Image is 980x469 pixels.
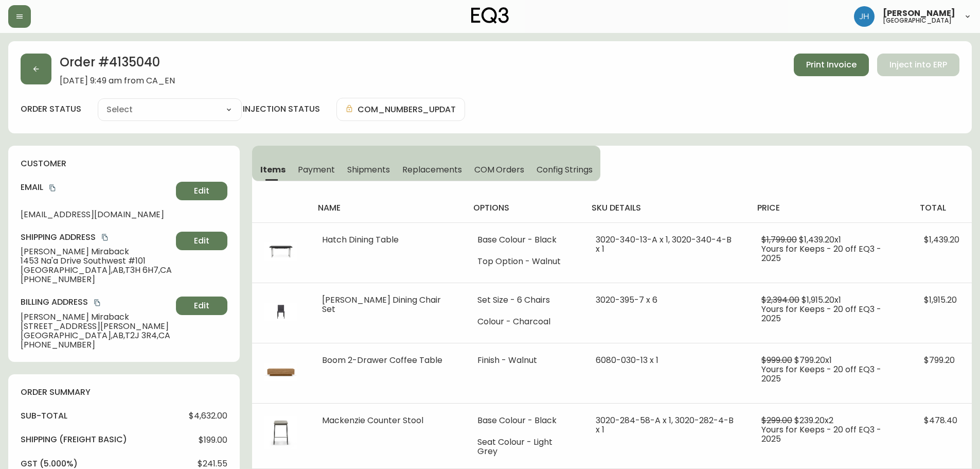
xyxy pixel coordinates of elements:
span: Yours for Keeps - 20 off EQ3 - 2025 [761,243,881,264]
button: copy [92,298,102,308]
span: $1,439.20 [924,234,959,246]
span: Mackenzie Counter Stool [322,414,423,426]
span: $199.00 [199,436,227,445]
li: Colour - Charcoal [477,317,571,326]
button: Edit [176,232,227,250]
span: Shipments [347,164,390,175]
img: 3020-340-MC-400-1-cldltidt12c1j0186pp6vbgkz.jpg [264,235,297,268]
span: Edit [194,185,209,197]
span: [GEOGRAPHIC_DATA] , AB , T3H 6H7 , CA [21,266,172,275]
h4: total [920,202,964,214]
span: [DATE] 9:49 am from CA_EN [60,76,175,85]
span: 1453 Na'a Drive Southwest #101 [21,256,172,266]
span: Edit [194,235,209,247]
span: Hatch Dining Table [322,234,399,246]
h4: order summary [21,387,227,398]
img: 6080-030-13-400-1-cktw0g4ro3yk80146zu9bm408.jpg [264,356,297,389]
h2: Order # 4135040 [60,54,175,76]
span: Edit [194,300,209,311]
span: $478.40 [924,414,957,426]
span: $799.20 [924,354,955,366]
img: logo [471,7,509,24]
span: [STREET_ADDRESS][PERSON_NAME] [21,322,172,331]
h4: price [757,202,903,214]
span: Yours for Keeps - 20 off EQ3 - 2025 [761,363,881,385]
span: $1,915.20 x 1 [801,294,841,306]
h4: customer [21,158,227,169]
span: [PERSON_NAME] Miraback [21,312,172,322]
span: Yours for Keeps - 20 off EQ3 - 2025 [761,424,881,445]
li: Base Colour - Black [477,416,571,425]
span: Boom 2-Drawer Coffee Table [322,354,442,366]
li: Base Colour - Black [477,235,571,245]
span: Payment [298,164,335,175]
span: [PERSON_NAME] Miraback [21,247,172,256]
h4: name [318,202,456,214]
span: 3020-284-58-A x 1, 3020-282-4-B x 1 [596,414,734,436]
span: Config Strings [537,164,592,175]
button: Print Invoice [794,54,869,76]
span: $1,799.00 [761,234,797,246]
li: Set Size - 6 Chairs [477,296,571,305]
span: Yours for Keeps - 20 off EQ3 - 2025 [761,303,881,324]
span: Replacements [402,164,461,175]
h4: Shipping ( Freight Basic ) [21,434,127,445]
h4: sku details [592,202,741,214]
h4: injection status [243,103,320,115]
h5: [GEOGRAPHIC_DATA] [883,18,952,24]
li: Seat Colour - Light Grey [477,438,571,456]
h4: Billing Address [21,297,172,308]
h4: sub-total [21,410,67,422]
li: Finish - Walnut [477,356,571,365]
span: $799.20 x 1 [794,354,832,366]
span: $1,439.20 x 1 [799,234,841,246]
span: [GEOGRAPHIC_DATA] , AB , T2J 3R4 , CA [21,331,172,340]
span: $4,632.00 [189,411,227,421]
h4: Email [21,182,172,193]
img: 514f609c-fd1d-4860-9703-082a0efe426fOptional[mackenzie-grey-fabric-counter-stool].jpg [264,416,297,449]
span: [PHONE_NUMBER] [21,340,172,350]
img: 84e3f111f4c7a5f860949652f1aaef2b [854,6,875,27]
h4: Shipping Address [21,232,172,243]
button: Edit [176,297,227,315]
span: $241.55 [198,459,227,468]
span: 3020-395-7 x 6 [596,294,657,306]
span: Items [260,164,286,175]
span: Print Invoice [806,59,857,71]
span: $2,394.00 [761,294,799,306]
span: COM Orders [474,164,525,175]
span: $299.00 [761,414,792,426]
span: 6080-030-13 x 1 [596,354,658,366]
button: Edit [176,182,227,200]
span: [PERSON_NAME] Dining Chair Set [322,294,441,315]
button: copy [47,183,58,193]
span: $999.00 [761,354,792,366]
img: 3020-395-MC-400-1-cljhdli9n03l40162bwc4t6eu.jpg [264,296,297,328]
span: [PHONE_NUMBER] [21,275,172,284]
span: $239.20 x 2 [794,414,833,426]
span: $1,915.20 [924,294,957,306]
h4: options [473,202,575,214]
span: 3020-340-13-A x 1, 3020-340-4-B x 1 [596,234,732,255]
button: copy [100,232,110,242]
label: order status [21,103,81,115]
li: Top Option - Walnut [477,257,571,266]
span: [PERSON_NAME] [883,9,955,18]
span: [EMAIL_ADDRESS][DOMAIN_NAME] [21,210,172,219]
